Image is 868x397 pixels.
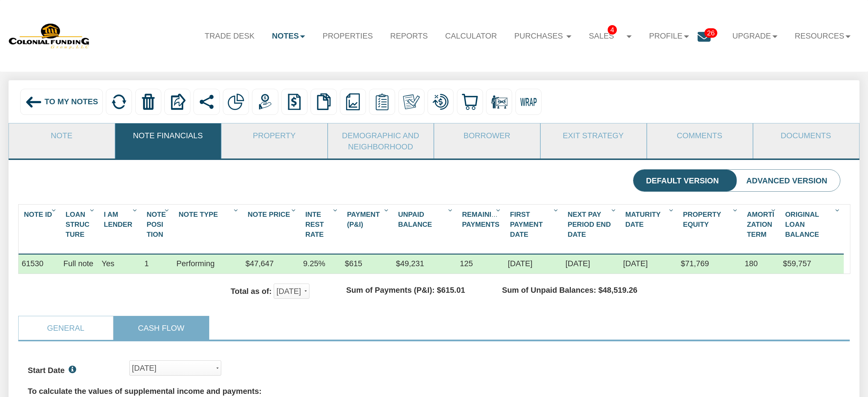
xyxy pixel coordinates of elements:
[140,93,157,110] img: trash.png
[462,210,502,228] span: Remaining Payments
[28,386,840,397] div: To calculate the values of supplemental income and payments:
[274,284,309,299] button: [DATE]
[666,204,677,215] div: Column Menu
[173,254,242,274] div: Performing
[300,254,342,274] div: 9.25%
[19,316,113,340] a: General
[62,206,98,252] div: Sort None
[620,254,678,274] div: 11/01/2035
[147,210,166,238] span: Note Posi Tion
[744,206,780,252] div: Amorti Zation Term Sort None
[286,93,303,110] img: history.png
[130,204,141,215] div: Column Menu
[305,210,324,238] span: Inte Rest Rate
[434,123,539,147] a: Borrower
[432,93,449,110] img: loan_mod.png
[104,210,132,228] span: I Am Lender
[9,123,114,147] a: Note
[494,204,504,215] div: Column Menu
[744,206,780,252] div: Sort None
[315,93,332,110] img: copy.png
[398,210,432,228] span: Unpaid Balance
[263,25,314,48] a: Notes
[502,284,596,296] label: Sum of Unpaid Balances:
[541,123,646,147] a: Exit Strategy
[680,206,741,233] div: Property Equity Sort None
[344,206,392,233] div: Sort None
[314,25,382,48] a: Properties
[833,204,843,215] div: Column Menu
[345,93,361,110] img: reports.png
[248,210,290,218] span: Note Price
[395,206,456,233] div: Sort None
[344,206,392,233] div: Payment (P&I) Sort None
[608,25,617,35] span: 4
[457,254,505,274] div: 125
[24,210,52,218] span: Note Id
[331,204,341,215] div: Column Menu
[21,206,60,232] div: Note Id Sort None
[507,206,562,243] div: First Payment Date Sort None
[647,123,752,147] a: Comments
[328,123,433,159] a: Demographic and Neighborhood
[437,284,465,296] label: $615.01
[45,97,98,106] span: To My Notes
[622,206,677,233] div: Sort None
[175,206,242,223] div: Note Type Sort None
[782,206,843,243] div: Sort None
[564,206,620,243] div: Sort None
[436,25,506,48] a: Calculator
[641,25,698,48] a: Profile
[9,22,90,49] img: 579666
[506,25,580,48] a: Purchases
[143,206,173,252] div: Sort None
[769,204,779,215] div: Column Menu
[289,204,299,215] div: Column Menu
[102,258,114,269] div: Yes
[141,254,173,274] div: 1
[507,206,562,243] div: Sort None
[562,254,620,274] div: 08/01/2025
[114,316,208,340] a: Cash Flow
[564,206,620,243] div: Next Pay Period End Date Sort None
[505,254,562,274] div: 12/01/2020
[66,210,90,238] span: Loan Struc Ture
[175,206,242,223] div: Sort None
[633,170,732,191] li: Default Version
[302,206,341,243] div: Inte Rest Rate Sort None
[227,93,244,110] img: partial.png
[244,206,300,232] div: Note Price Sort None
[462,93,478,110] img: buy.svg
[242,254,300,274] div: $47,647
[510,210,543,238] span: First Payment Date
[115,123,221,147] a: Note Financials
[780,254,844,274] div: $59,757
[129,360,221,376] button: [DATE]
[231,204,242,215] div: Column Menu
[87,204,98,215] div: Column Menu
[49,204,60,215] div: Column Menu
[19,254,60,274] div: 61530
[62,206,98,252] div: Loan Struc Ture Sort None
[680,206,741,233] div: Sort None
[698,25,724,52] a: 26
[446,204,456,215] div: Column Menu
[580,25,641,48] a: Sales4
[683,210,721,228] span: Property Equity
[196,25,263,48] a: Trade Desk
[459,206,504,242] div: Sort None
[785,210,819,238] span: Original Loan Balance
[704,28,717,38] span: 26
[25,93,43,111] img: back_arrow_left_icon.svg
[459,206,504,242] div: Remaining Payments Sort None
[28,366,65,375] span: Start Date
[598,284,637,296] label: $48,519.26
[786,25,859,48] a: Resources
[491,93,507,110] img: sale_remove.png
[179,210,218,218] span: Note Type
[622,206,677,233] div: Maturity Date Sort None
[730,204,741,215] div: Column Menu
[60,254,98,274] div: Full note
[276,284,307,298] div: [DATE]
[395,206,456,233] div: Unpaid Balance Sort None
